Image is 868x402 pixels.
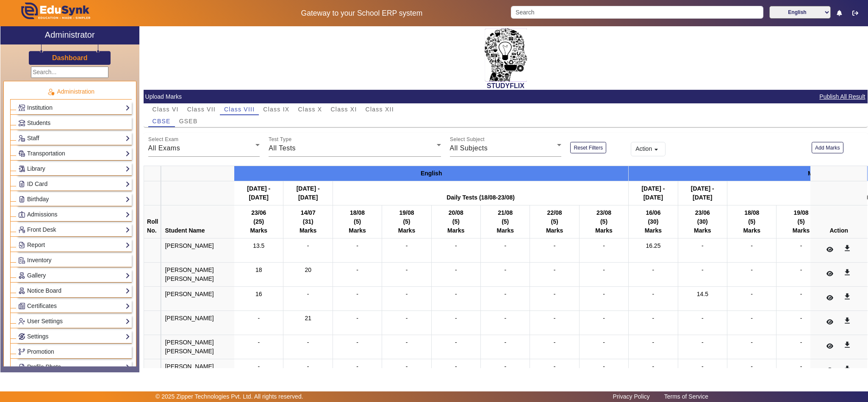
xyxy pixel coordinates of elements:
span: - [307,291,309,297]
span: - [751,315,753,322]
span: - [455,291,457,297]
span: - [554,242,556,249]
div: (30) [632,217,674,226]
button: Publish All Result [818,91,866,102]
span: CBSE [153,118,171,124]
th: [DATE] - [DATE] [629,181,678,205]
th: 18/08 [727,205,776,238]
span: - [356,242,358,249]
th: 19/08 [382,205,431,238]
span: - [406,291,408,297]
p: © 2025 Zipper Technologies Pvt. Ltd. All rights reserved. [155,392,303,401]
mat-icon: get_app [843,244,851,252]
span: - [603,339,605,346]
span: - [307,339,309,346]
th: Roll No. [144,205,161,238]
th: Daily Tests (18/08-23/08) [333,181,628,205]
th: 23/06 [234,205,283,238]
span: - [356,315,358,322]
span: - [702,363,704,370]
th: [DATE] - [DATE] [678,181,727,205]
th: [DATE] - [DATE] [234,181,283,205]
h5: Gateway to your School ERP system [222,9,502,18]
span: - [406,242,408,249]
div: Marks [632,226,674,235]
span: 14.5 [697,291,708,297]
div: Marks [533,226,576,235]
span: - [751,266,753,273]
div: (5) [779,217,822,226]
div: Marks [237,226,280,235]
img: Administration.png [47,88,55,96]
mat-icon: get_app [843,365,851,373]
span: 16.25 [646,242,660,249]
div: (5) [533,217,576,226]
span: - [406,339,408,346]
input: Search... [31,67,108,78]
td: [PERSON_NAME] [162,287,235,311]
span: All Tests [269,144,296,152]
span: - [554,291,556,297]
span: - [504,266,506,273]
span: - [603,363,605,370]
span: - [702,315,704,322]
span: - [406,266,408,273]
img: 2da83ddf-6089-4dce-a9e2-416746467bdd [485,28,527,82]
span: - [554,363,556,370]
span: GSEB [179,118,198,124]
div: Marks [286,226,329,235]
div: Marks [730,226,773,235]
span: - [751,242,753,249]
span: - [702,266,704,273]
span: - [455,315,457,322]
div: Marks [484,226,527,235]
a: Dashboard [52,53,88,62]
div: (5) [435,217,477,226]
span: All Exams [148,144,180,152]
span: - [356,339,358,346]
div: Marks [582,226,625,235]
h3: Dashboard [52,54,88,62]
span: - [554,339,556,346]
p: Administration [10,87,132,96]
th: 20/08 [431,205,480,238]
th: [DATE] - [DATE] [283,181,333,205]
th: 14/07 [283,205,333,238]
span: - [652,291,654,297]
span: Class X [298,106,322,112]
span: Students [27,119,50,126]
td: [PERSON_NAME] [162,359,235,383]
th: Action [810,205,868,238]
td: [PERSON_NAME] [162,238,235,263]
div: Marks [779,226,822,235]
span: - [307,242,309,249]
span: Promotion [27,348,54,355]
span: - [702,339,704,346]
h2: STUDYFLIX [144,82,868,90]
img: Inventory.png [19,257,25,263]
mat-card-header: Upload Marks [144,90,868,103]
span: - [504,315,506,322]
span: - [258,339,260,346]
th: 23/06 [678,205,727,238]
button: Add Marks [812,142,843,153]
span: - [800,315,802,322]
img: Students.png [19,120,25,126]
span: - [603,291,605,297]
a: Students [18,118,130,128]
div: Marks [336,226,379,235]
mat-icon: get_app [843,292,851,301]
span: - [751,339,753,346]
mat-icon: get_app [843,341,851,349]
mat-icon: arrow_drop_down [652,145,660,154]
span: - [455,266,457,273]
span: - [356,291,358,297]
span: - [751,363,753,370]
span: All Subjects [450,144,488,152]
div: (5) [484,217,527,226]
div: (5) [336,217,379,226]
span: - [258,363,260,370]
span: - [504,339,506,346]
span: - [406,363,408,370]
h2: Administrator [45,30,95,40]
